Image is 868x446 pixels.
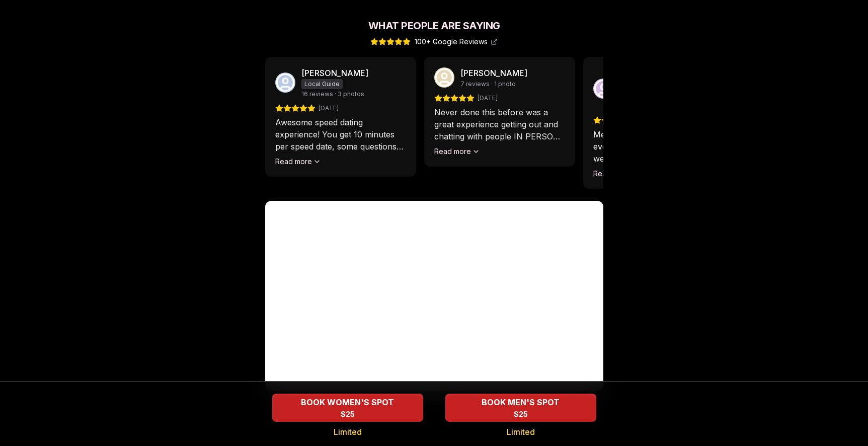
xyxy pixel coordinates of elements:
[478,94,498,102] span: [DATE]
[434,146,480,157] button: Read more
[480,396,562,408] span: BOOK MEN'S SPOT
[272,394,423,422] button: BOOK WOMEN'S SPOT - Limited
[334,426,362,438] span: Limited
[460,80,516,88] span: 7 reviews · 1 photo
[445,394,596,422] button: BOOK MEN'S SPOT - Limited
[514,409,528,419] span: $25
[265,201,603,391] iframe: Luvvly Speed Dating Experience
[299,396,396,408] span: BOOK WOMEN'S SPOT
[301,79,343,89] span: Local Guide
[275,157,321,167] button: Read more
[341,409,355,419] span: $25
[275,116,406,153] p: Awesome speed dating experience! You get 10 minutes per speed date, some questions and a fun fact...
[507,426,535,438] span: Limited
[460,67,527,79] p: [PERSON_NAME]
[434,106,565,142] p: Never done this before was a great experience getting out and chatting with people IN PERSON. Eve...
[593,128,724,165] p: Met the love of my life in my first event. He was my last date and we hit it off right away. We'v...
[301,90,364,98] span: 16 reviews · 3 photos
[319,104,339,112] span: [DATE]
[301,67,368,79] p: [PERSON_NAME]
[593,169,639,179] button: Read more
[415,37,498,47] span: 100+ Google Reviews
[370,37,498,47] a: 100+ Google Reviews
[265,19,603,33] h2: What People Are Saying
